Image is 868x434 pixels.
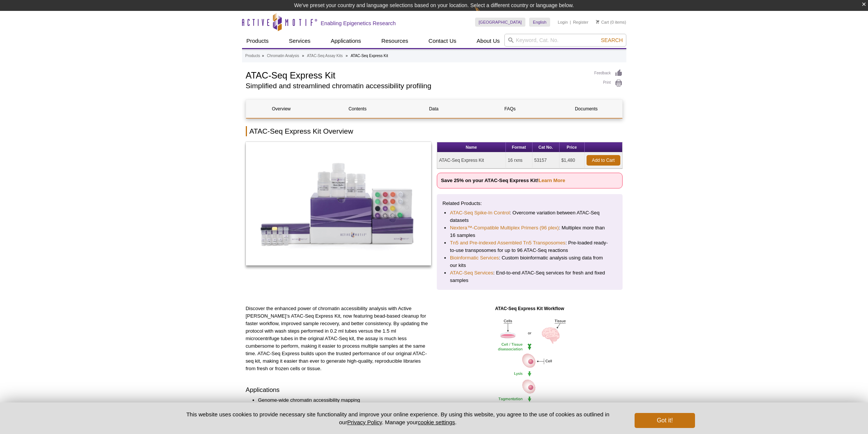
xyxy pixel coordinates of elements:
li: : Multiplex more than 16 samples [450,224,609,239]
p: Discover the enhanced power of chromatin accessibility analysis with Active [PERSON_NAME]’s ATAC-... [246,305,432,372]
a: Add to Cart [587,155,620,166]
a: Services [284,34,315,48]
p: Related Products: [442,200,617,207]
li: : Overcome variation between ATAC-Seq datasets [450,209,609,224]
img: ATAC-Seq Express Kit [246,142,432,266]
a: [GEOGRAPHIC_DATA] [475,18,526,27]
li: » [302,54,304,58]
td: $1,480 [560,152,585,169]
a: Products [242,34,273,48]
th: Name [437,142,506,152]
h1: ATAC-Seq Express Kit [246,69,587,80]
li: ATAC-Seq Express Kit [351,54,388,58]
li: Genome-wide chromatin accessibility mapping [258,396,424,404]
a: Chromatin Analysis [267,53,299,59]
button: cookie settings [418,419,455,425]
a: Register [573,20,588,25]
a: ATAC-Seq Spike-In Control [450,209,510,217]
td: ATAC-Seq Express Kit [437,152,506,169]
p: This website uses cookies to provide necessary site functionality and improve your online experie... [173,410,623,426]
a: Overview [246,100,317,118]
a: Bioinformatic Services [450,254,499,262]
button: Got it! [635,413,695,428]
strong: Save 25% on your ATAC-Seq Express Kit! [441,178,565,183]
a: About Us [472,34,504,48]
a: ATAC-Seq Services [450,269,493,277]
li: : Pre-loaded ready-to-use transposomes for up to 96 ATAC-Seq reactions [450,239,609,254]
a: Data [399,100,469,118]
a: Contact Us [424,34,461,48]
a: Documents [551,100,621,118]
a: Learn More [539,178,565,183]
img: Your Cart [596,20,599,24]
a: Privacy Policy [347,419,382,425]
h2: Simplified and streamlined chromatin accessibility profiling [246,83,587,89]
h2: Enabling Epigenetics Research [321,20,396,27]
input: Keyword, Cat. No. [504,34,626,47]
a: FAQs [475,100,545,118]
a: Resources [377,34,413,48]
strong: ATAC-Seq Express Kit Workflow [495,306,564,311]
li: : Custom bioinformatic analysis using data from our kits [450,254,609,269]
span: Search [601,37,623,43]
th: Format [506,142,533,152]
h3: Applications [246,386,432,395]
li: | [570,18,571,27]
th: Price [560,142,585,152]
img: Change Here [475,6,495,23]
a: Feedback [594,69,623,77]
li: » [346,54,348,58]
a: Nextera™-Compatible Multiplex Primers (96 plex) [450,224,559,232]
td: 53157 [533,152,560,169]
a: ATAC-Seq Assay Kits [307,53,343,59]
a: Tn5 and Pre-indexed Assembled Tn5 Transposomes [450,239,566,247]
a: English [529,18,550,27]
td: 16 rxns [506,152,533,169]
a: Applications [326,34,366,48]
a: Print [594,79,623,87]
a: Login [558,20,568,25]
li: » [262,54,264,58]
th: Cat No. [533,142,560,152]
a: Contents [322,100,393,118]
a: Products [245,53,260,59]
button: Search [599,37,625,44]
a: Cart [596,20,609,25]
li: (0 items) [596,18,626,27]
li: : End-to-end ATAC-Seq services for fresh and fixed samples [450,269,609,284]
h2: ATAC-Seq Express Kit Overview [246,126,623,136]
